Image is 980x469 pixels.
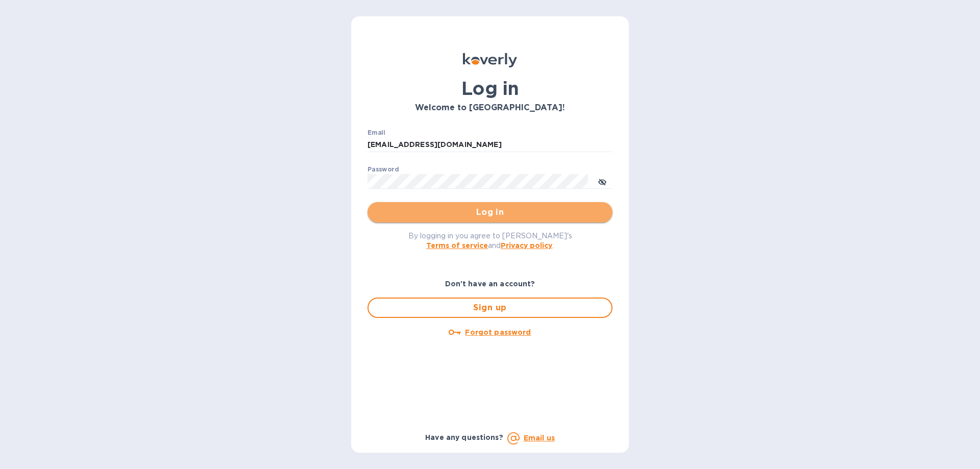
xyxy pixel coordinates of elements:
[501,241,552,250] a: Privacy policy
[425,433,503,441] b: Have any questions?
[367,130,385,136] label: Email
[367,137,612,153] input: Enter email address
[376,206,604,218] span: Log in
[367,202,612,223] button: Log in
[367,78,612,99] h1: Log in
[524,434,555,442] a: Email us
[408,232,572,250] span: By logging in you agree to [PERSON_NAME]'s and .
[445,280,535,288] b: Don't have an account?
[367,103,612,113] h3: Welcome to [GEOGRAPHIC_DATA]!
[465,328,531,336] u: Forgot password
[592,171,612,191] button: toggle password visibility
[426,241,488,250] a: Terms of service
[367,298,612,318] button: Sign up
[367,166,399,172] label: Password
[463,53,517,67] img: Koverly
[377,302,603,314] span: Sign up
